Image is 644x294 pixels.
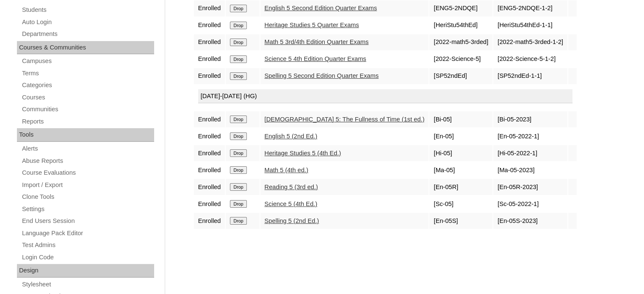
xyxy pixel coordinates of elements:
td: Enrolled [194,179,225,195]
td: [Hi-05-2022-1] [493,145,567,161]
a: Reading 5 (3rd ed.) [265,184,318,190]
input: Drop [230,149,246,157]
td: [En-05R] [429,179,492,195]
input: Drop [230,55,246,63]
td: [En-05R-2023] [493,179,567,195]
input: Drop [230,183,246,191]
input: Drop [230,132,246,140]
td: [ENG5-2NDQE] [429,0,492,16]
td: Enrolled [194,128,225,144]
td: [Sc-05-2022-1] [493,196,567,212]
a: English 5 Second Edition Quarter Exams [265,5,377,11]
a: Course Evaluations [21,168,154,178]
a: Auto Login [21,17,154,27]
a: Abuse Reports [21,156,154,166]
input: Drop [230,166,246,174]
td: Enrolled [194,68,225,84]
td: Enrolled [194,213,225,229]
a: Spelling 5 Second Edition Quarter Exams [265,72,379,79]
td: Enrolled [194,145,225,161]
a: Settings [21,204,154,214]
td: Enrolled [194,51,225,67]
td: [Sc-05] [429,196,492,212]
td: [HeriStu54thEd-1-1] [493,17,567,33]
input: Drop [230,115,246,123]
td: Enrolled [194,0,225,16]
input: Drop [230,217,246,225]
input: Drop [230,72,246,80]
input: Drop [230,200,246,208]
td: Enrolled [194,17,225,33]
td: [En-05-2022-1] [493,128,567,144]
div: Tools [17,128,154,142]
a: Courses [21,92,154,103]
td: [SP52ndEd-1-1] [493,68,567,84]
div: Design [17,264,154,278]
a: Departments [21,29,154,39]
td: Enrolled [194,196,225,212]
td: Enrolled [194,111,225,127]
td: [Bi-05] [429,111,492,127]
a: Heritage Studies 5 (4th Ed.) [265,150,341,157]
a: Stylesheet [21,279,154,290]
a: Clone Tools [21,192,154,202]
td: [En-05S-2023] [493,213,567,229]
td: [En-05] [429,128,492,144]
a: Math 5 3rd/4th Edition Quarter Exams [265,38,369,45]
td: [2022-math5-3rded-1-2] [493,34,567,50]
td: [Hi-05] [429,145,492,161]
a: End Users Session [21,216,154,226]
a: Communities [21,104,154,115]
input: Drop [230,38,246,46]
td: Enrolled [194,162,225,178]
input: Drop [230,5,246,12]
a: English 5 (2nd Ed.) [265,133,318,140]
a: Math 5 (4th ed.) [265,167,308,173]
a: Students [21,5,154,15]
a: Reports [21,116,154,127]
a: Alerts [21,143,154,154]
td: [Bi-05-2023] [493,111,567,127]
td: Enrolled [194,34,225,50]
a: Campuses [21,56,154,66]
a: Science 5 4th Edition Quarter Exams [265,55,366,62]
a: Heritage Studies 5 Quarter Exams [265,22,359,28]
a: Science 5 (4th Ed.) [265,201,318,207]
input: Drop [230,22,246,29]
a: Categories [21,80,154,91]
td: [HeriStu54thEd] [429,17,492,33]
td: [SP52ndEd] [429,68,492,84]
td: [Ma-05-2023] [493,162,567,178]
a: [DEMOGRAPHIC_DATA] 5: The Fullness of Time (1st ed.) [265,116,425,123]
td: [2022-math5-3rded] [429,34,492,50]
div: [DATE]-[DATE] (HG) [198,89,572,104]
a: Import / Export [21,180,154,190]
td: [Ma-05] [429,162,492,178]
a: Test Admins [21,240,154,250]
div: Courses & Communities [17,41,154,55]
a: Terms [21,68,154,79]
td: [2022-Science-5-1-2] [493,51,567,67]
td: [ENG5-2NDQE-1-2] [493,0,567,16]
td: [2022-Science-5] [429,51,492,67]
td: [En-05S] [429,213,492,229]
a: Spelling 5 (2nd Ed.) [265,217,319,224]
a: Language Pack Editor [21,228,154,239]
a: Login Code [21,252,154,263]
